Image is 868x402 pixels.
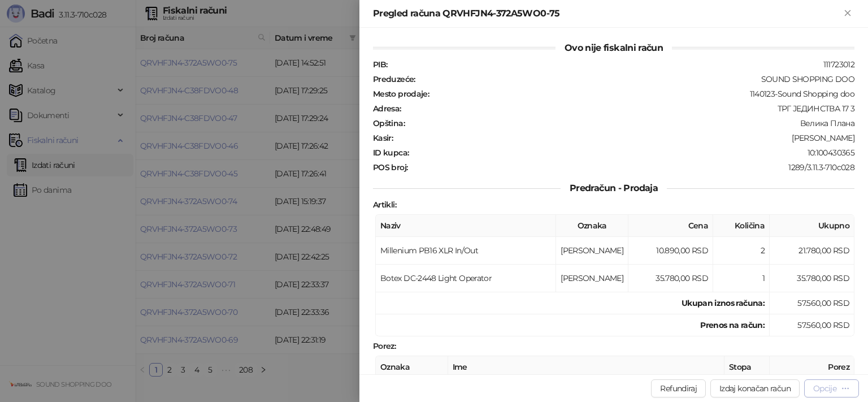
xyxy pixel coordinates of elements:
th: Stopa [724,356,770,378]
div: ТРГ ЈЕДИНСТВА 17 3 [402,103,856,114]
strong: Prenos na račun : [700,320,765,330]
strong: PIB : [373,59,387,70]
th: Oznaka [376,356,448,378]
strong: Adresa : [373,103,401,114]
th: Ime [448,356,724,378]
strong: ID kupca : [373,148,409,158]
th: Oznaka [556,215,628,237]
th: Količina [713,215,770,237]
strong: Ukupan iznos računa : [682,298,765,308]
div: Велика Плана [406,118,856,128]
button: Refundiraj [651,379,706,397]
td: 21.780,00 RSD [770,237,854,265]
th: Ukupno [770,215,854,237]
div: Opcije [813,383,836,394]
span: Ovo nije fiskalni račun [555,42,672,53]
button: Opcije [804,379,859,397]
strong: Preduzeće : [373,74,415,84]
td: 57.560,00 RSD [770,292,854,314]
strong: POS broj : [373,162,407,172]
td: [PERSON_NAME] [556,237,628,265]
strong: Porez : [373,341,396,351]
th: Cena [628,215,713,237]
strong: Opština : [373,118,405,128]
td: 1 [713,265,770,292]
td: 10.890,00 RSD [628,237,713,265]
strong: Kasir : [373,133,393,143]
th: Porez [770,356,854,378]
div: 10:100430365 [410,148,856,158]
strong: Mesto prodaje : [373,89,429,99]
td: [PERSON_NAME] [556,265,628,292]
button: Zatvori [841,7,854,20]
div: 1140123-Sound Shopping doo [430,89,856,99]
div: [PERSON_NAME] [394,133,856,143]
button: Izdaj konačan račun [710,379,800,397]
th: Naziv [376,215,556,237]
div: SOUND SHOPPING DOO [416,74,856,84]
td: 35.780,00 RSD [628,265,713,292]
td: Millenium PB16 XLR In/Out [376,237,556,265]
td: 57.560,00 RSD [770,314,854,336]
strong: Artikli : [373,200,396,210]
div: Pregled računa QRVHFJN4-372A5WO0-75 [373,7,841,20]
td: 35.780,00 RSD [770,265,854,292]
div: 111723012 [388,59,856,70]
span: Predračun - Prodaja [561,183,667,193]
td: Botex DC-2448 Light Operator [376,265,556,292]
div: 1289/3.11.3-710c028 [409,162,856,172]
td: 2 [713,237,770,265]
